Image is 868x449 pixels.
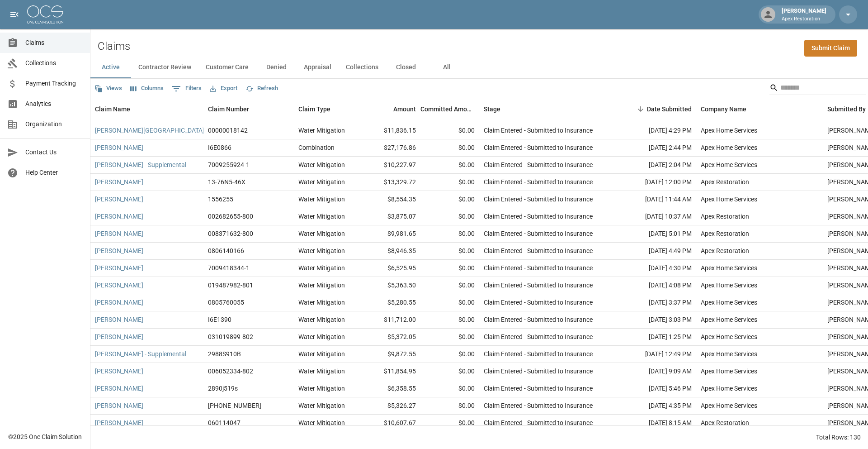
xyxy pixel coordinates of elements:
[615,191,696,208] div: [DATE] 11:44 AM
[298,229,345,238] div: Water Mitigation
[701,349,757,358] div: Apex Home Services
[208,212,253,221] div: 002682655-800
[615,294,696,311] div: [DATE] 3:37 PM
[298,298,345,307] div: Water Mitigation
[420,363,479,380] div: $0.00
[484,126,593,135] div: Claim Entered - Submitted to Insurance
[208,418,241,427] div: 060114047
[298,143,335,152] div: Combination
[701,332,757,341] div: Apex Home Services
[298,349,345,358] div: Water Mitigation
[701,384,757,393] div: Apex Home Services
[298,160,345,169] div: Water Mitigation
[393,96,416,122] div: Amount
[208,332,253,341] div: 031019899-802
[203,96,294,122] div: Claim Number
[90,96,203,122] div: Claim Name
[5,5,24,24] button: open drawer
[25,148,83,157] span: Contact Us
[420,277,479,294] div: $0.00
[701,195,757,204] div: Apex Home Services
[420,174,479,191] div: $0.00
[298,281,345,290] div: Water Mitigation
[98,40,130,53] h2: Claims
[208,229,253,238] div: 008371632-800
[484,96,500,122] div: Stage
[92,81,124,96] button: Views
[420,225,479,243] div: $0.00
[208,298,244,307] div: 0805760055
[420,397,479,415] div: $0.00
[25,79,83,88] span: Payment Tracking
[701,281,757,290] div: Apex Home Services
[615,174,696,191] div: [DATE] 12:00 PM
[298,177,345,186] div: Water Mitigation
[198,57,256,78] button: Customer Care
[701,246,749,255] div: Apex Restoration
[298,384,345,393] div: Water Mitigation
[95,96,130,122] div: Claim Name
[827,96,866,122] div: Submitted By
[95,160,186,169] a: [PERSON_NAME] - Supplemental
[701,177,749,186] div: Apex Restoration
[484,401,593,410] div: Claim Entered - Submitted to Insurance
[701,418,749,427] div: Apex Restoration
[420,139,479,157] div: $0.00
[95,195,143,204] a: [PERSON_NAME]
[208,96,249,122] div: Claim Number
[95,263,143,272] a: [PERSON_NAME]
[362,191,420,208] div: $8,554.35
[298,367,345,376] div: Water Mitigation
[484,367,593,376] div: Claim Entered - Submitted to Insurance
[769,81,866,97] div: Search
[615,397,696,415] div: [DATE] 4:35 PM
[420,157,479,174] div: $0.00
[208,384,238,393] div: 2890j519s
[128,81,166,96] button: Select columns
[27,5,63,24] img: ocs-logo-white-transparent.png
[362,329,420,346] div: $5,372.05
[386,57,426,78] button: Closed
[298,212,345,221] div: Water Mitigation
[362,294,420,311] div: $5,280.55
[420,191,479,208] div: $0.00
[90,57,868,78] div: dynamic tabs
[208,367,253,376] div: 006052334-802
[362,139,420,157] div: $27,176.86
[95,349,186,358] a: [PERSON_NAME] - Supplemental
[615,208,696,225] div: [DATE] 10:37 AM
[484,263,593,272] div: Claim Entered - Submitted to Insurance
[484,212,593,221] div: Claim Entered - Submitted to Insurance
[208,315,231,324] div: I6E1390
[484,349,593,358] div: Claim Entered - Submitted to Insurance
[701,143,757,152] div: Apex Home Services
[701,160,757,169] div: Apex Home Services
[420,346,479,363] div: $0.00
[484,418,593,427] div: Claim Entered - Submitted to Insurance
[208,401,261,410] div: 01-009-263135
[362,397,420,415] div: $5,326.27
[339,57,386,78] button: Collections
[95,212,143,221] a: [PERSON_NAME]
[484,195,593,204] div: Claim Entered - Submitted to Insurance
[362,260,420,277] div: $6,525.95
[95,246,143,255] a: [PERSON_NAME]
[420,96,475,122] div: Committed Amount
[701,229,749,238] div: Apex Restoration
[298,315,345,324] div: Water Mitigation
[95,126,204,135] a: [PERSON_NAME][GEOGRAPHIC_DATA]
[95,367,143,376] a: [PERSON_NAME]
[615,225,696,243] div: [DATE] 5:01 PM
[615,415,696,432] div: [DATE] 8:15 AM
[298,418,345,427] div: Water Mitigation
[362,208,420,225] div: $3,875.07
[208,246,244,255] div: 0806140166
[701,401,757,410] div: Apex Home Services
[484,160,593,169] div: Claim Entered - Submitted to Insurance
[420,208,479,225] div: $0.00
[95,401,143,410] a: [PERSON_NAME]
[701,263,757,272] div: Apex Home Services
[208,177,245,186] div: 13-76N5-46X
[170,81,204,96] button: Show filters
[208,126,248,135] div: 00000018142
